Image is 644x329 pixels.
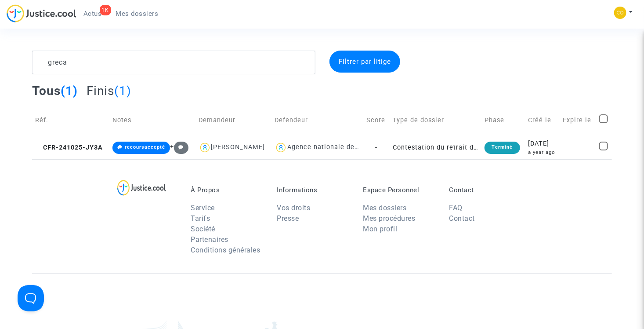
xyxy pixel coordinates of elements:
[109,7,166,20] a: Mes dossiers
[191,204,215,212] a: Service
[191,214,210,223] a: Tarifs
[32,105,109,136] td: Réf.
[116,10,159,18] span: Mes dossiers
[528,149,557,156] div: a year ago
[339,58,391,66] span: Filtrer par litige
[199,141,211,154] img: icon-user.svg
[18,285,44,311] iframe: Help Scout Beacon - Open
[114,84,131,98] span: (1)
[100,5,111,15] div: 1K
[525,105,560,136] td: Créé le
[390,105,481,136] td: Type de dossier
[449,214,475,223] a: Contact
[363,214,415,223] a: Mes procédures
[191,186,264,194] p: À Propos
[191,246,260,254] a: Conditions générales
[277,214,299,223] a: Presse
[191,225,215,233] a: Société
[195,105,271,136] td: Demandeur
[363,105,390,136] td: Score
[363,186,436,194] p: Espace Personnel
[271,105,363,136] td: Defendeur
[528,139,557,149] div: [DATE]
[277,204,310,212] a: Vos droits
[376,144,378,151] span: -
[614,7,626,19] img: 5a13cfc393247f09c958b2f13390bacc
[76,7,109,20] a: 1KActus
[481,105,525,136] td: Phase
[191,235,228,244] a: Partenaires
[390,136,481,159] td: Contestation du retrait de [PERSON_NAME] par l'ANAH (mandataire)
[449,204,463,212] a: FAQ
[277,186,350,194] p: Informations
[449,186,522,194] p: Contact
[87,84,114,98] span: Finis
[363,204,406,212] a: Mes dossiers
[211,143,265,151] div: [PERSON_NAME]
[485,142,520,154] div: Terminé
[32,84,61,98] span: Tous
[363,225,397,233] a: Mon profil
[125,144,165,150] span: recoursaccepté
[275,141,287,154] img: icon-user.svg
[560,105,596,136] td: Expire le
[109,105,195,136] td: Notes
[170,143,189,150] span: +
[287,143,384,151] div: Agence nationale de l'habitat
[61,84,78,98] span: (1)
[83,10,102,18] span: Actus
[117,180,166,196] img: logo-lg.svg
[35,144,103,151] span: CFR-241025-JY3A
[7,4,76,22] img: jc-logo.svg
